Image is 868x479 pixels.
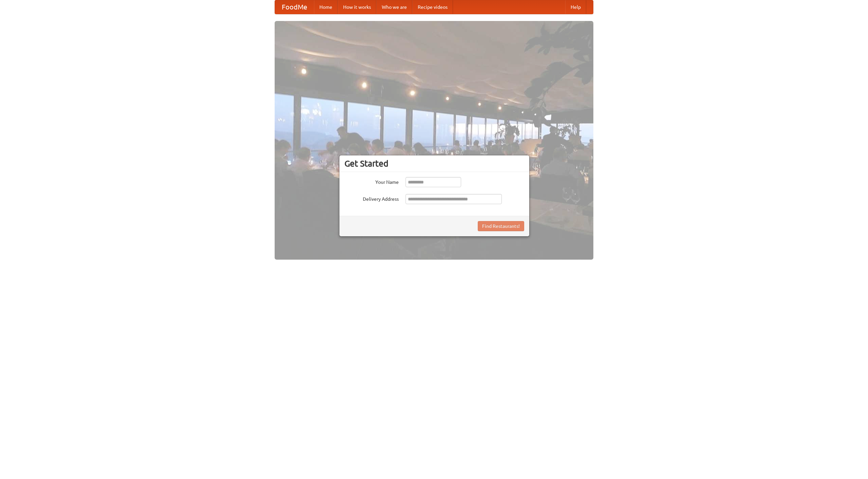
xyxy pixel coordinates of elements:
a: How it works [338,0,376,14]
a: Recipe videos [412,0,453,14]
a: Help [565,0,586,14]
label: Your Name [344,177,399,186]
a: Who we are [376,0,412,14]
a: FoodMe [275,0,314,14]
a: Home [314,0,338,14]
h3: Get Started [344,158,524,169]
label: Delivery Address [344,194,399,202]
button: Find Restaurants! [478,221,524,231]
